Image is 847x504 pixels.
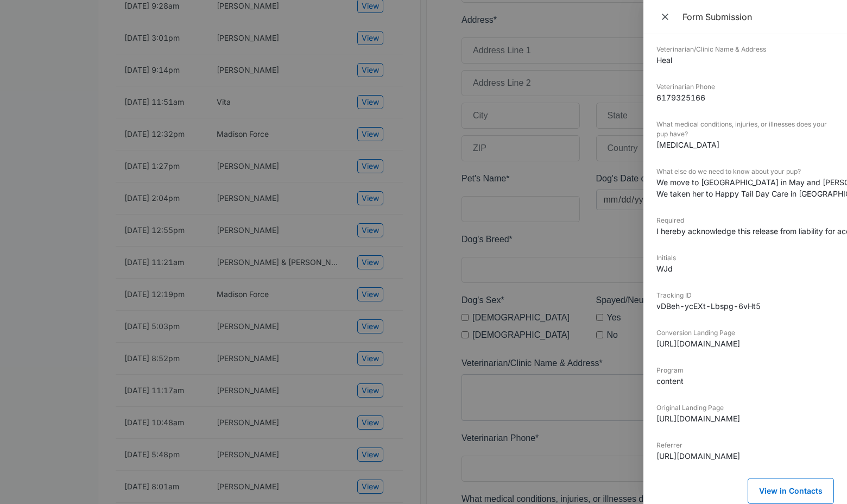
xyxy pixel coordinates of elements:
span: Dog's Date of Birth [135,343,207,352]
dd: [URL][DOMAIN_NAME] [656,338,834,349]
dd: [MEDICAL_DATA] [656,139,834,150]
dt: What else do we need to know about your pup? [656,167,834,177]
dt: Veterinarian/Clinic Name & Address [656,45,834,54]
dt: Required [656,216,834,225]
dd: We move to [GEOGRAPHIC_DATA] in May and [PERSON_NAME] has taken some time to adjust. We taken her... [656,177,834,199]
dd: WJd [656,263,834,274]
button: Close [656,9,676,25]
dt: Referrer [656,440,834,450]
dd: I hereby acknowledge this release from liability for accidental injury or illness which my pup ma... [656,225,834,237]
dt: Tracking ID [656,291,834,300]
label: Yes [146,480,160,493]
dd: vDBeh-ycEXt-Lbspg-6vHt5 [656,300,834,312]
dd: 6179325166 [656,92,834,103]
label: [DEMOGRAPHIC_DATA] [11,480,108,493]
dt: Original Landing Page [656,403,834,413]
dt: Conversion Landing Page [656,328,834,338]
dt: What medical conditions, injuries, or illnesses does your pup have? [656,119,834,139]
input: State [135,272,253,298]
dd: Heal [656,54,834,66]
dt: Initials [656,253,834,263]
dt: Veterinarian Phone [656,82,834,92]
dd: [URL][DOMAIN_NAME] [656,413,834,424]
input: Country [135,304,253,330]
span: Spayed/Neutered? [135,464,207,474]
dd: [URL][DOMAIN_NAME] [656,450,834,462]
dd: content [656,375,834,387]
dt: Program [656,366,834,375]
div: Form Submission [682,11,834,23]
span: Close [660,9,673,24]
button: View in Contacts [748,478,834,504]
